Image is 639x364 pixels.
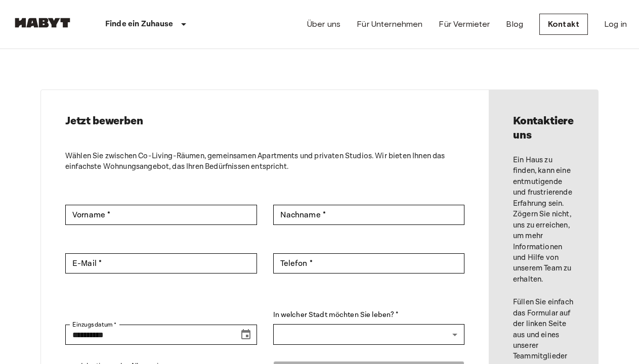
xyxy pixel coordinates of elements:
a: Für Vermieter [439,18,490,30]
a: Für Unternehmen [357,18,422,30]
h2: Jetzt bewerben [65,114,464,128]
label: In welcher Stadt möchten Sie leben? * [273,310,465,321]
h2: Kontaktiere uns [513,114,574,143]
label: Einzugsdatum [72,320,117,329]
p: Finde ein Zuhause [105,18,174,30]
a: Kontakt [539,14,588,35]
button: Choose date, selected date is Aug 19, 2025 [236,325,256,345]
a: Über uns [307,18,340,30]
p: Wählen Sie zwischen Co-Living-Räumen, gemeinsamen Apartments und privaten Studios. Wir bieten Ihn... [65,151,464,172]
img: Habyt [12,18,73,28]
a: Blog [506,18,523,30]
a: Log in [604,18,627,30]
p: Ein Haus zu finden, kann eine entmutigende und frustrierende Erfahrung sein. Zögern Sie nicht, un... [513,155,574,285]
